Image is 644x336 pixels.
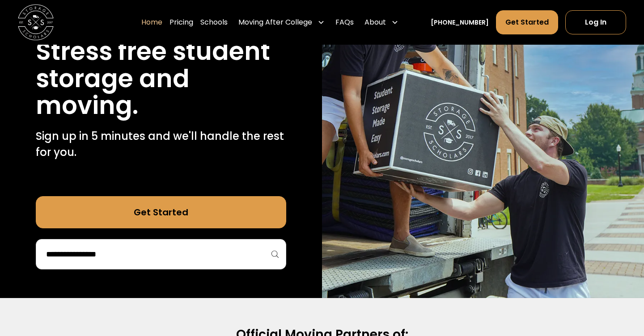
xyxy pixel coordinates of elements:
[18,4,54,40] a: home
[364,17,386,28] div: About
[36,128,286,160] p: Sign up in 5 minutes and we'll handle the rest for you.
[36,38,286,119] h1: Stress free student storage and moving.
[141,10,162,35] a: Home
[235,10,328,35] div: Moving After College
[431,18,489,27] a: [PHONE_NUMBER]
[36,196,286,228] a: Get Started
[169,10,193,35] a: Pricing
[18,4,54,40] img: Storage Scholars main logo
[335,10,354,35] a: FAQs
[361,10,402,35] div: About
[565,10,626,34] a: Log In
[200,10,228,35] a: Schools
[238,17,312,28] div: Moving After College
[496,10,558,34] a: Get Started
